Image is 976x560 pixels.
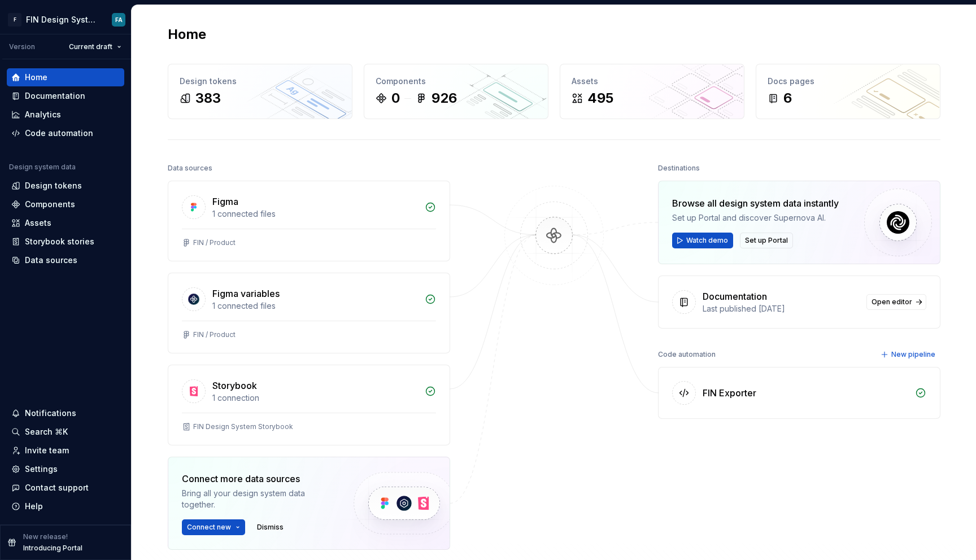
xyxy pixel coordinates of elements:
[7,106,124,124] a: Analytics
[193,330,236,339] div: FIN / Product
[187,523,231,532] span: Connect new
[658,347,716,362] div: Code automation
[9,42,35,51] div: Version
[64,39,127,55] button: Current draft
[182,488,334,510] div: Bring all your design system data together.
[672,212,839,224] div: Set up Portal and discover Supernova AI.
[7,195,124,213] a: Components
[7,479,124,497] button: Contact support
[25,128,93,139] div: Code automation
[703,386,756,400] div: FIN Exporter
[212,208,418,220] div: 1 connected files
[703,290,767,303] div: Documentation
[168,64,352,119] a: Design tokens383
[432,89,457,107] div: 926
[391,89,400,107] div: 0
[25,426,68,438] div: Search ⌘K
[168,273,450,353] a: Figma variables1 connected filesFIN / Product
[783,89,792,107] div: 6
[168,181,450,261] a: Figma1 connected filesFIN / Product
[25,482,89,493] div: Contact support
[212,195,238,208] div: Figma
[25,463,58,475] div: Settings
[168,25,206,43] h2: Home
[257,523,284,532] span: Dismiss
[182,472,334,485] div: Connect more data sources
[7,124,124,142] a: Code automation
[756,64,940,119] a: Docs pages6
[25,445,69,456] div: Invite team
[672,233,733,248] button: Watch demo
[7,460,124,478] a: Settings
[703,303,860,314] div: Last published [DATE]
[212,379,257,392] div: Storybook
[25,501,43,512] div: Help
[891,350,935,359] span: New pipeline
[2,7,129,32] button: FFIN Design SystemFA
[658,160,700,176] div: Destinations
[7,423,124,441] button: Search ⌘K
[25,72,47,83] div: Home
[168,365,450,445] a: Storybook1 connectionFIN Design System Storybook
[572,76,733,87] div: Assets
[364,64,548,119] a: Components0926
[9,163,76,172] div: Design system data
[745,236,788,245] span: Set up Portal
[23,544,82,553] p: Introducing Portal
[7,404,124,422] button: Notifications
[8,13,21,27] div: F
[866,294,926,310] a: Open editor
[872,297,912,307] span: Open editor
[212,287,280,300] div: Figma variables
[7,441,124,460] a: Invite team
[25,109,61,120] div: Analytics
[212,300,418,312] div: 1 connected files
[23,532,68,541] p: New release!
[25,217,51,229] div: Assets
[7,87,124,105] a: Documentation
[7,251,124,269] a: Data sources
[180,76,341,87] div: Design tokens
[193,238,236,247] div: FIN / Product
[115,15,123,24] div: FA
[25,180,82,191] div: Design tokens
[26,14,98,25] div: FIN Design System
[560,64,744,119] a: Assets495
[252,519,289,535] button: Dismiss
[7,177,124,195] a: Design tokens
[182,519,245,535] button: Connect new
[195,89,221,107] div: 383
[7,233,124,251] a: Storybook stories
[740,233,793,248] button: Set up Portal
[25,199,75,210] div: Components
[25,90,85,102] div: Documentation
[7,214,124,232] a: Assets
[168,160,212,176] div: Data sources
[587,89,613,107] div: 495
[686,236,728,245] span: Watch demo
[672,196,839,210] div: Browse all design system data instantly
[193,422,293,431] div: FIN Design System Storybook
[69,42,112,51] span: Current draft
[25,408,76,419] div: Notifications
[376,76,537,87] div: Components
[212,392,418,404] div: 1 connection
[25,255,77,266] div: Data sources
[7,497,124,515] button: Help
[877,347,940,362] button: New pipeline
[7,68,124,86] a: Home
[768,76,929,87] div: Docs pages
[25,236,94,247] div: Storybook stories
